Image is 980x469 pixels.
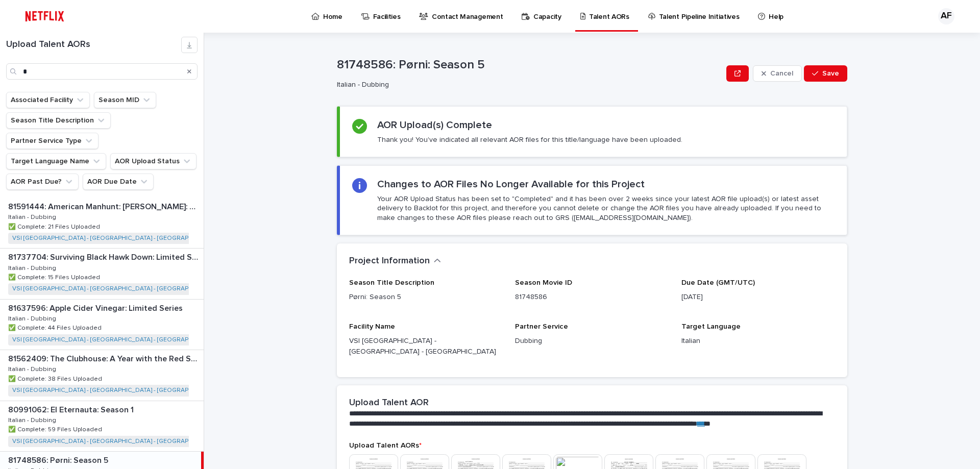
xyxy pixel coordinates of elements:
[349,442,422,449] span: Upload Talent AORs
[349,256,441,267] button: Project Information
[770,70,793,77] span: Cancel
[8,454,110,465] p: 81748586: Pørni: Season 5
[337,58,722,72] p: 81748586: Pørni: Season 5
[8,323,104,332] p: ✅ Complete: 44 Files Uploaded
[938,8,954,24] div: AF
[12,285,219,292] a: VSI [GEOGRAPHIC_DATA] - [GEOGRAPHIC_DATA] - [GEOGRAPHIC_DATA]
[377,194,835,223] p: Your AOR Upload Status has been set to "Completed" and it has been over 2 weeks since your latest...
[83,174,154,190] button: AOR Due Date
[515,323,568,330] span: Partner Service
[753,65,802,82] button: Cancel
[681,279,755,286] span: Due Date (GMT/UTC)
[349,398,429,409] h2: Upload Talent AOR
[377,119,492,131] h2: AOR Upload(s) Complete
[8,251,202,262] p: 81737704: Surviving Black Hawk Down: Limited Series
[6,39,181,51] h1: Upload Talent AORs
[8,302,185,313] p: 81637596: Apple Cider Vinegar: Limited Series
[349,292,503,303] p: Pørni: Season 5
[12,387,219,394] a: VSI [GEOGRAPHIC_DATA] - [GEOGRAPHIC_DATA] - [GEOGRAPHIC_DATA]
[8,403,136,415] p: 80991062: El Eternauta: Season 1
[822,70,839,77] span: Save
[515,292,669,303] p: 81748586
[349,279,434,286] span: Season Title Description
[337,81,718,89] p: Italian - Dubbing
[8,212,58,221] p: Italian - Dubbing
[8,272,102,281] p: ✅ Complete: 15 Files Uploaded
[349,336,503,357] p: VSI [GEOGRAPHIC_DATA] - [GEOGRAPHIC_DATA] - [GEOGRAPHIC_DATA]
[377,178,645,190] h2: Changes to AOR Files No Longer Available for this Project
[8,374,104,383] p: ✅ Complete: 38 Files Uploaded
[349,256,430,267] h2: Project Information
[681,336,835,347] p: Italian
[20,6,69,27] img: ifQbXi3ZQGMSEF7WDB7W
[94,92,156,108] button: Season MID
[6,92,90,108] button: Associated Facility
[6,153,106,169] button: Target Language Name
[8,200,202,212] p: 81591444: American Manhunt: Osama bin Laden: Season 1
[515,279,572,286] span: Season Movie ID
[681,292,835,303] p: [DATE]
[110,153,197,169] button: AOR Upload Status
[349,323,395,330] span: Facility Name
[8,364,58,373] p: Italian - Dubbing
[12,438,219,445] a: VSI [GEOGRAPHIC_DATA] - [GEOGRAPHIC_DATA] - [GEOGRAPHIC_DATA]
[6,174,79,190] button: AOR Past Due?
[6,63,198,80] input: Search
[8,263,58,272] p: Italian - Dubbing
[8,424,104,433] p: ✅ Complete: 59 Files Uploaded
[377,135,682,144] p: Thank you! You've indicated all relevant AOR files for this title/language have been uploaded.
[8,313,58,323] p: Italian - Dubbing
[6,112,111,129] button: Season Title Description
[515,336,669,347] p: Dubbing
[12,336,219,343] a: VSI [GEOGRAPHIC_DATA] - [GEOGRAPHIC_DATA] - [GEOGRAPHIC_DATA]
[804,65,847,82] button: Save
[8,352,202,364] p: 81562409: The Clubhouse: A Year with the Red Sox: Season 1
[12,235,219,242] a: VSI [GEOGRAPHIC_DATA] - [GEOGRAPHIC_DATA] - [GEOGRAPHIC_DATA]
[6,133,99,149] button: Partner Service Type
[681,323,741,330] span: Target Language
[8,415,58,424] p: Italian - Dubbing
[8,221,102,231] p: ✅ Complete: 21 Files Uploaded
